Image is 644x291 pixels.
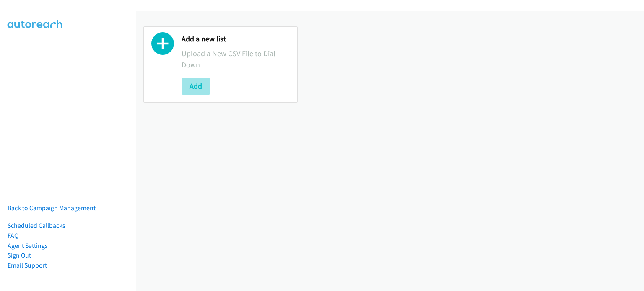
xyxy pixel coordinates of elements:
a: FAQ [8,232,18,239]
a: Back to Campaign Management [8,204,96,212]
a: Scheduled Callbacks [8,221,65,229]
a: Agent Settings [8,242,48,250]
a: Sign Out [8,251,31,259]
h2: Add a new list [182,34,290,44]
p: Upload a New CSV File to Dial Down [182,48,290,70]
a: Email Support [8,261,47,269]
button: Add [182,78,210,95]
